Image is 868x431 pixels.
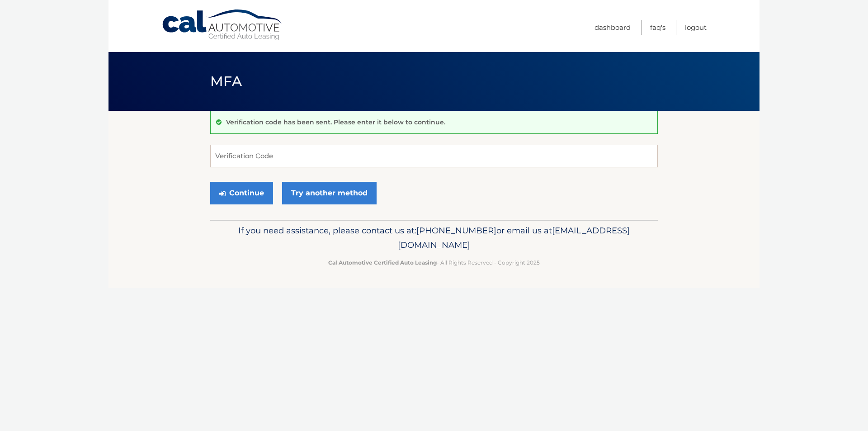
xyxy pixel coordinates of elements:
span: [EMAIL_ADDRESS][DOMAIN_NAME] [398,225,630,250]
a: Cal Automotive [161,9,283,41]
input: Verification Code [210,145,658,167]
p: Verification code has been sent. Please enter it below to continue. [226,118,445,126]
button: Continue [210,182,273,204]
p: - All Rights Reserved - Copyright 2025 [216,258,652,267]
strong: Cal Automotive Certified Auto Leasing [328,259,437,266]
span: [PHONE_NUMBER] [416,225,496,236]
a: Dashboard [594,20,631,35]
p: If you need assistance, please contact us at: or email us at [216,223,652,252]
a: Try another method [282,182,377,204]
span: MFA [210,73,242,90]
a: FAQ's [650,20,665,35]
a: Logout [685,20,707,35]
